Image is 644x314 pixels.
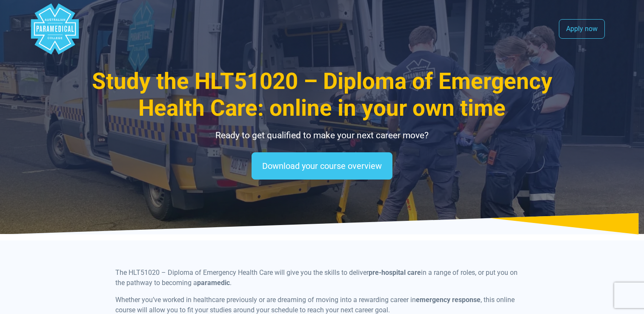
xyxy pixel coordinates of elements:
span: Whether you’ve worked in healthcare previously or are dreaming of moving into a rewarding career in [115,296,416,304]
span: . [230,279,232,287]
div: Australian Paramedical College [29,3,80,54]
b: paramedic [197,279,230,287]
p: Ready to get qualified to make your next career move? [73,129,571,143]
b: emergency response [416,296,481,304]
b: pre-hospital care [369,268,421,277]
span: The HLT51020 – Diploma of Emergency Health Care will give you the skills to deliver [115,268,369,277]
a: Download your course overview [252,152,392,180]
span: Study the HLT51020 – Diploma of Emergency Health Care: online in your own time [92,68,552,121]
a: Apply now [559,19,605,39]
